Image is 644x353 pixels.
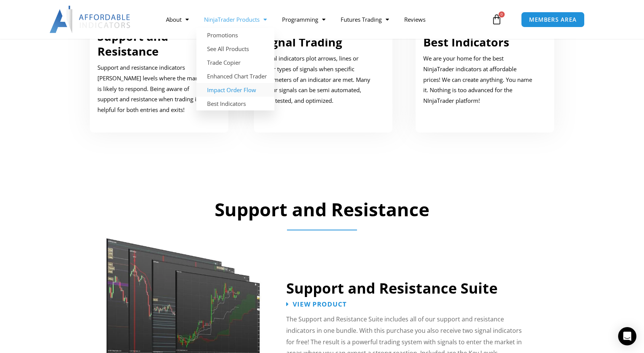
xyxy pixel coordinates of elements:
[196,97,274,110] a: Best Indicators
[423,53,535,106] p: We are your home for the best NinjaTrader indicators at affordable prices! We can create anything...
[286,301,347,307] a: View Product
[261,53,373,106] p: Signal indicators plot arrows, lines or other types of signals when specific parameters of an ind...
[529,17,577,22] span: MEMBERS AREA
[196,83,274,97] a: Impact Order Flow
[274,11,333,28] a: Programming
[158,11,489,28] nav: Menu
[97,62,209,115] p: Support and resistance indicators [PERSON_NAME] levels where the market is likely to respond. Bei...
[521,12,585,27] a: MEMBERS AREA
[397,11,433,28] a: Reviews
[196,28,274,110] ul: NinjaTrader Products
[196,56,274,69] a: Trade Copier
[480,8,513,30] a: 0
[261,34,342,50] a: Signal Trading
[49,6,131,33] img: LogoAI | Affordable Indicators – NinjaTrader
[499,11,505,18] span: 0
[97,29,168,59] a: Support and Resistance
[196,42,274,56] a: See All Products
[196,28,274,42] a: Promotions
[286,278,497,298] a: Support and Resistance Suite
[158,11,196,28] a: About
[293,301,347,307] span: View Product
[333,11,397,28] a: Futures Trading
[88,198,556,221] h2: Support and Resistance
[196,69,274,83] a: Enhanced Chart Trader
[423,34,509,50] a: Best Indicators
[618,327,636,345] div: Open Intercom Messenger
[196,11,274,28] a: NinjaTrader Products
